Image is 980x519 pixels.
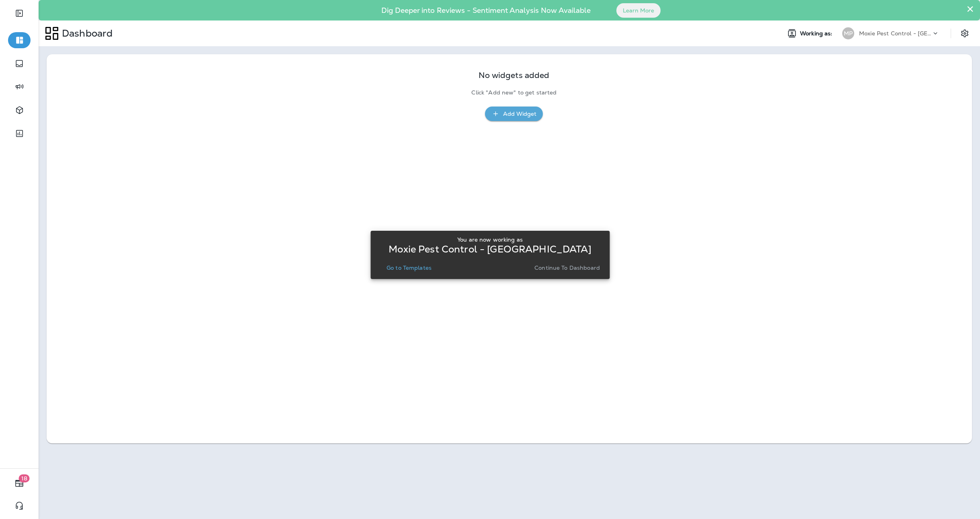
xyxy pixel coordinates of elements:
[534,265,600,271] p: Continue to Dashboard
[8,5,31,21] button: Expand Sidebar
[358,9,614,12] p: Dig Deeper into Reviews - Sentiment Analysis Now Available
[383,262,435,273] button: Go to Templates
[842,27,854,39] div: MP
[59,27,113,39] p: Dashboard
[800,30,834,37] span: Working as:
[389,246,591,252] p: Moxie Pest Control - [GEOGRAPHIC_DATA]
[457,236,523,243] p: You are now working as
[957,26,972,41] button: Settings
[387,265,432,271] p: Go to Templates
[966,2,974,15] button: Close
[616,3,661,18] button: Learn More
[531,262,603,273] button: Continue to Dashboard
[8,475,31,491] button: 18
[859,30,931,37] p: Moxie Pest Control - [GEOGRAPHIC_DATA]
[19,474,30,482] span: 18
